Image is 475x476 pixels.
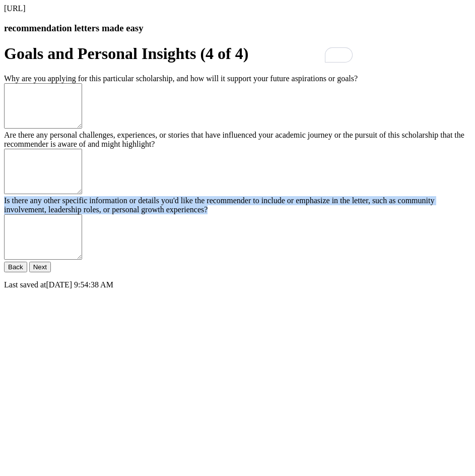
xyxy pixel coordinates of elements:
label: Why are you applying for this particular scholarship, and how will it support your future aspirat... [4,74,358,83]
textarea: To enrich screen reader interactions, please activate Accessibility in Grammarly extension settings [4,83,82,129]
span: [URL] [4,4,26,13]
h3: recommendation letters made easy [4,23,471,34]
button: Next [29,262,51,272]
button: Back [4,262,27,272]
p: Last saved at [DATE] 9:54:38 AM [4,280,471,289]
label: Is there any other specific information or details you'd like the recommender to include or empha... [4,196,434,214]
h1: Goals and Personal Insights (4 of 4) [4,44,471,63]
textarea: To enrich screen reader interactions, please activate Accessibility in Grammarly extension settings [4,149,82,194]
label: Are there any personal challenges, experiences, or stories that have influenced your academic jou... [4,131,464,148]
